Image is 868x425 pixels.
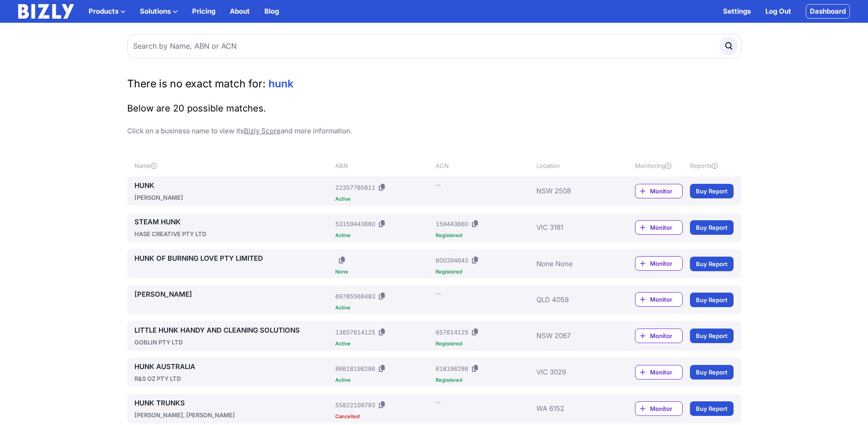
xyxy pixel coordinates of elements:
a: Pricing [192,6,215,17]
a: Bizly Score [244,126,281,135]
a: Buy Report [690,257,734,271]
a: HUNK [134,180,332,191]
a: Dashboard [806,4,850,19]
span: Monitor [650,404,682,413]
span: Monitor [650,368,682,377]
button: Products [89,6,125,17]
div: Active [335,305,432,310]
div: Cancelled [335,414,432,419]
a: LITTLE HUNK HANDY AND CLEANING SOLUTIONS [134,325,332,336]
div: 88618196286 [335,364,375,373]
div: Monitoring [635,161,683,170]
div: Reports [690,161,734,170]
span: Monitor [650,187,682,196]
a: Buy Report [690,401,734,416]
a: Buy Report [690,293,734,307]
div: Active [335,341,432,346]
a: HUNK AUSTRALIA [134,361,332,372]
a: About [230,6,250,17]
a: Monitor [635,220,683,235]
div: R&S OZ PTY LTD [134,374,332,383]
div: None [335,269,432,274]
div: Location [536,161,608,170]
div: 657614125 [436,328,468,337]
div: VIC 3181 [536,217,608,238]
span: Monitor [650,223,682,232]
div: 55822109793 [335,400,375,410]
a: Monitor [635,401,683,416]
div: QLD 4059 [536,289,608,310]
a: Monitor [635,365,683,379]
div: None None [536,253,608,274]
div: [PERSON_NAME], [PERSON_NAME] [134,410,332,420]
div: Name [134,161,332,170]
div: 53159443660 [335,219,375,228]
a: Buy Report [690,184,734,198]
div: WA 6152 [536,398,608,420]
a: Monitor [635,256,683,271]
div: 69785568483 [335,292,375,301]
div: 600394643 [436,256,468,265]
p: Click on a business name to view its and more information. [127,126,741,137]
a: Buy Report [690,365,734,379]
button: Solutions [140,6,178,17]
span: Below are 20 possible matches. [127,103,266,114]
a: Monitor [635,184,683,198]
div: Registered [436,341,532,346]
span: Monitor [650,295,682,304]
div: Active [335,233,432,238]
div: -- [436,398,441,407]
div: NSW 2508 [536,180,608,202]
div: Active [335,378,432,383]
a: HUNK OF BURNING LOVE PTY LIMITED [134,253,332,264]
a: HUNK TRUNKS [134,398,332,409]
span: hunk [268,77,293,90]
span: Monitor [650,331,682,340]
div: ABN [335,161,432,170]
div: 13657614125 [335,328,375,337]
div: NSW 2067 [536,325,608,347]
a: Buy Report [690,220,734,235]
div: 618196286 [436,364,468,373]
a: Settings [723,6,751,17]
a: Blog [264,6,279,17]
input: Search by Name, ABN or ACN [127,34,741,58]
div: GOBLIN PTY LTD [134,338,332,347]
a: STEAM HUNK [134,217,332,228]
a: Buy Report [690,329,734,343]
a: Monitor [635,292,683,307]
div: [PERSON_NAME] [134,193,332,202]
div: Registered [436,269,532,274]
div: HASE CREATIVE PTY LTD [134,229,332,238]
div: VIC 3029 [536,361,608,383]
a: Log Out [765,6,791,17]
div: ACN [436,161,532,170]
span: Monitor [650,259,682,268]
div: Registered [436,233,532,238]
div: -- [436,180,441,189]
a: Monitor [635,329,683,343]
div: -- [436,289,441,298]
div: 159443660 [436,219,468,228]
div: Registered [436,378,532,383]
div: Active [335,197,432,202]
span: There is no exact match for: [127,77,266,90]
div: 22357765811 [335,183,375,192]
a: [PERSON_NAME] [134,289,332,300]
